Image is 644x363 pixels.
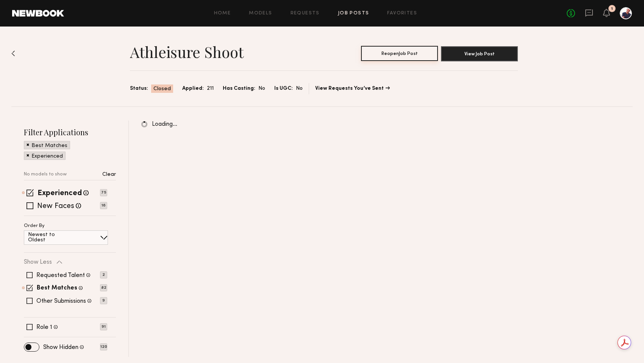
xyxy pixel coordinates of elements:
span: 211 [207,84,214,93]
label: New Faces [37,203,74,210]
div: 1 [611,7,613,11]
h1: Athleisure Shoot [130,42,244,61]
p: 2 [100,271,107,279]
p: Show Less [24,259,52,265]
img: Back to previous page [11,50,15,56]
span: Applied: [182,84,204,93]
label: Best Matches [37,285,77,291]
button: ReopenJob Post [361,46,438,61]
a: Favorites [387,11,417,16]
label: Show Hidden [43,344,78,350]
p: Experienced [31,154,63,159]
span: Is UGC: [274,84,293,93]
p: 120 [100,343,107,350]
label: Requested Talent [36,272,85,279]
p: 91 [100,323,107,330]
p: Clear [102,172,116,177]
span: Loading… [152,121,177,128]
a: Home [214,11,231,16]
label: Role 1 [36,324,52,330]
p: 82 [100,284,107,291]
p: 16 [100,202,107,209]
span: Closed [153,85,171,93]
a: View Requests You’ve Sent [315,86,390,91]
a: Models [249,11,272,16]
p: Order By [24,224,45,228]
label: Other Submissions [36,298,86,304]
a: Requests [291,11,320,16]
p: Best Matches [31,143,67,149]
label: Experienced [38,190,82,197]
p: Newest to Oldest [28,232,73,243]
button: View Job Post [441,46,518,61]
p: 9 [100,297,107,304]
p: No models to show [24,172,67,177]
span: Status: [130,84,148,93]
h2: Filter Applications [24,127,116,137]
a: Job Posts [338,11,369,16]
span: No [296,84,303,93]
span: No [258,84,265,93]
span: Has Casting: [223,84,255,93]
p: 75 [100,189,107,196]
